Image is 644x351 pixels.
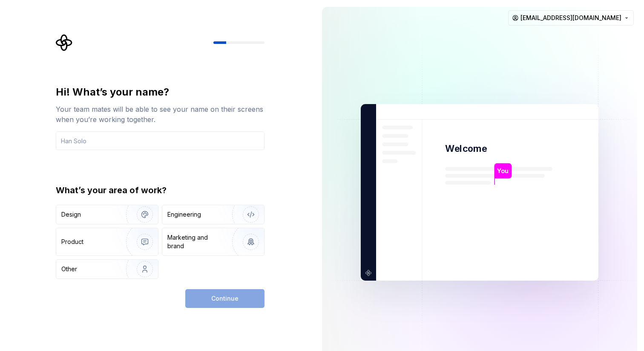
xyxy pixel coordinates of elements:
[497,166,509,176] p: You
[56,85,264,99] div: Hi! What’s your name?
[61,238,83,246] div: Product
[56,131,264,150] input: Han Solo
[167,210,201,219] div: Engineering
[508,10,634,26] button: [EMAIL_ADDRESS][DOMAIN_NAME]
[56,34,73,51] svg: Supernova Logo
[56,184,264,196] div: What’s your area of work?
[167,233,225,250] div: Marketing and brand
[56,104,264,125] div: Your team mates will be able to see your name on their screens when you’re working together.
[61,210,81,219] div: Design
[61,265,77,273] div: Other
[445,142,487,155] p: Welcome
[520,14,621,22] span: [EMAIL_ADDRESS][DOMAIN_NAME]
